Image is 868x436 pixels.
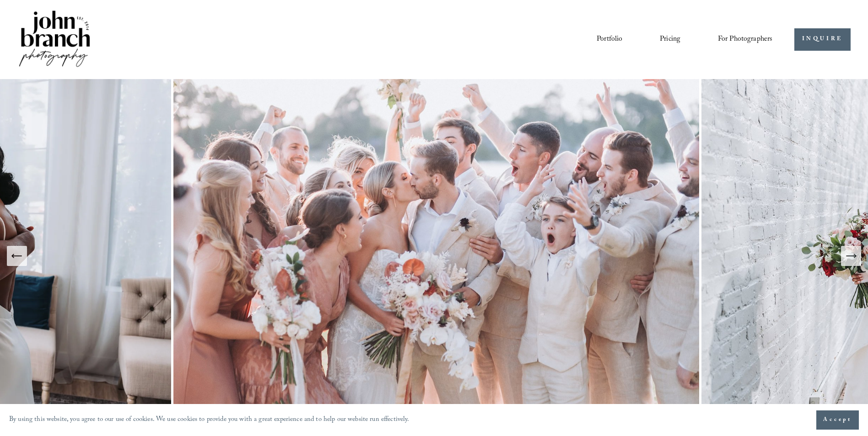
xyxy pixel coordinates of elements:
[171,79,701,432] img: A wedding party celebrating outdoors, featuring a bride and groom kissing amidst cheering bridesm...
[718,32,773,47] span: For Photographers
[794,28,851,51] a: INQUIRE
[597,32,622,47] a: Portfolio
[823,415,852,425] span: Accept
[816,410,859,430] button: Accept
[841,246,861,266] button: Next Slide
[660,32,680,47] a: Pricing
[17,9,92,70] img: John Branch IV Photography
[7,246,27,266] button: Previous Slide
[9,414,410,427] p: By using this website, you agree to our use of cookies. We use cookies to provide you with a grea...
[718,32,773,47] a: folder dropdown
